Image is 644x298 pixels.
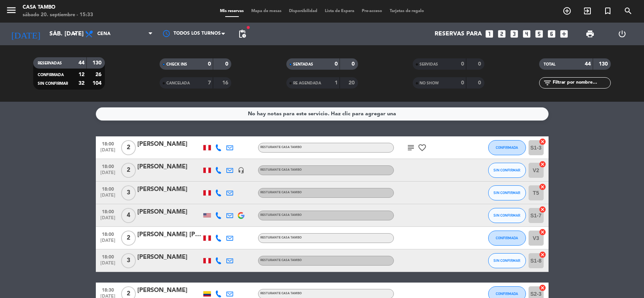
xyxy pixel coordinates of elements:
i: favorite_border [418,143,427,152]
span: 2 [121,163,136,178]
span: Mapa de mesas [247,9,285,13]
strong: 0 [461,61,464,67]
i: power_settings_new [618,29,627,38]
span: 3 [121,253,136,268]
div: [PERSON_NAME] [137,252,201,262]
button: SIN CONFIRMAR [488,208,526,223]
span: Resturante Casa Tambo [260,168,302,171]
span: CHECK INS [166,63,187,66]
span: 18:00 [98,229,117,238]
span: Resturante Casa Tambo [260,191,302,194]
span: RE AGENDADA [293,81,321,85]
i: looks_5 [534,29,544,39]
i: turned_in_not [603,6,612,15]
strong: 26 [95,72,103,77]
span: RESERVADAS [38,61,62,65]
i: cancel [539,284,546,292]
span: CONFIRMADA [496,145,518,150]
span: WALK IN [577,5,598,17]
span: [DATE] [98,170,117,179]
button: SIN CONFIRMAR [488,163,526,178]
i: looks_6 [547,29,556,39]
span: SERVIDAS [420,63,438,66]
span: 18:30 [98,285,117,294]
strong: 0 [478,80,483,86]
span: Resturante Casa Tambo [260,292,302,295]
strong: 130 [599,61,609,67]
i: exit_to_app [583,6,592,15]
div: [PERSON_NAME] [137,162,201,172]
button: SIN CONFIRMAR [488,185,526,200]
strong: 0 [335,61,338,67]
i: looks_one [484,29,494,39]
span: TOTAL [544,63,555,66]
strong: 7 [208,80,211,86]
input: Filtrar por nombre... [552,79,610,87]
div: LOG OUT [606,23,638,45]
span: Cena [97,31,111,37]
span: [DATE] [98,261,117,269]
i: filter_list [543,78,552,87]
strong: 0 [225,61,230,67]
strong: 130 [92,60,103,66]
span: [DATE] [98,148,117,156]
span: 3 [121,185,136,200]
span: Resturante Casa Tambo [260,236,302,239]
i: search [624,6,633,15]
span: 18:00 [98,207,117,215]
span: Pre-acceso [358,9,386,13]
div: [PERSON_NAME] [PERSON_NAME] [137,230,201,240]
span: 4 [121,208,136,223]
i: cancel [539,138,546,145]
strong: 1 [335,80,338,86]
div: [PERSON_NAME] [137,207,201,217]
span: pending_actions [238,29,247,38]
img: google-logo.png [238,212,244,219]
button: CONFIRMADA [488,140,526,155]
i: cancel [539,206,546,213]
span: CANCELADA [166,81,190,85]
i: [DATE] [6,26,46,42]
i: add_box [559,29,569,39]
strong: 12 [78,72,85,77]
strong: 0 [352,61,356,67]
strong: 32 [78,81,85,86]
span: CONFIRMADA [496,236,518,240]
strong: 0 [478,61,483,67]
span: Resturante Casa Tambo [260,259,302,262]
i: headset_mic [238,167,244,174]
i: cancel [539,251,546,258]
div: [PERSON_NAME] [137,185,201,194]
strong: 44 [585,61,591,67]
span: Mis reservas [216,9,247,13]
button: menu [6,5,17,18]
span: Reservas para [435,31,482,38]
span: [DATE] [98,193,117,202]
span: Lista de Espera [321,9,358,13]
span: Resturante Casa Tambo [260,214,302,217]
i: cancel [539,160,546,168]
span: 2 [121,231,136,246]
strong: 44 [78,60,85,66]
span: SIN CONFIRMAR [493,191,520,195]
button: CONFIRMADA [488,231,526,246]
strong: 0 [461,80,464,86]
i: cancel [539,228,546,236]
span: [DATE] [98,238,117,247]
span: BUSCAR [618,5,638,17]
span: print [586,29,595,38]
i: menu [6,5,17,16]
span: [DATE] [98,215,117,224]
span: 18:00 [98,139,117,148]
span: Tarjetas de regalo [386,9,428,13]
i: looks_two [497,29,507,39]
i: add_circle_outline [563,6,572,15]
span: 2 [121,140,136,155]
i: arrow_drop_down [70,29,79,38]
span: SENTADAS [293,63,313,66]
span: 18:00 [98,162,117,170]
span: Disponibilidad [285,9,321,13]
div: [PERSON_NAME] [137,139,201,149]
span: NO SHOW [420,81,439,85]
strong: 20 [349,80,356,86]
